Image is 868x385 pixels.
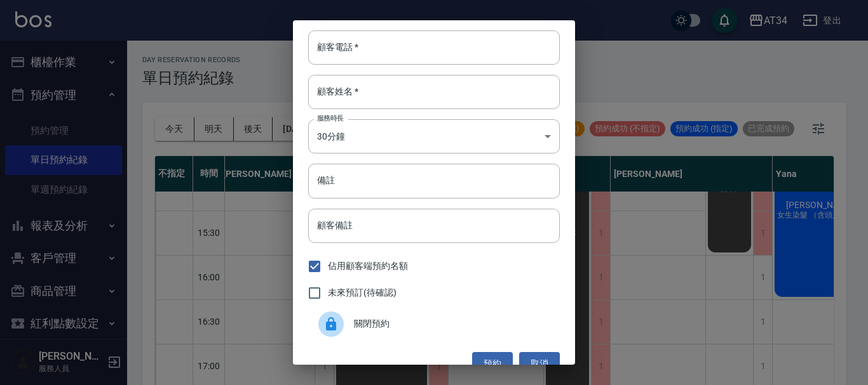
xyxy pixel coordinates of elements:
div: 30分鐘 [308,119,560,153]
button: 取消 [519,352,560,375]
button: 預約 [472,352,513,375]
span: 關閉預約 [354,317,550,330]
span: 佔用顧客端預約名額 [328,259,408,273]
label: 服務時長 [317,114,344,123]
span: 未來預訂(待確認) [328,286,397,299]
div: 關閉預約 [308,306,560,342]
